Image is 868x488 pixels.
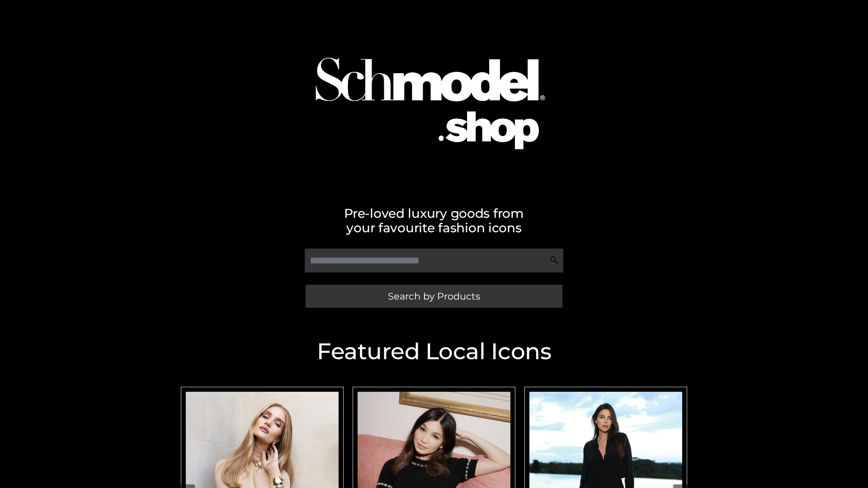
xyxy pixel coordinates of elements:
a: Search by Products [306,285,562,308]
img: Search Icon [550,256,559,265]
h2: Featured Local Icons​ [176,340,692,363]
h2: Pre-loved luxury goods from your favourite fashion icons [176,206,692,235]
span: Search by Products [388,291,480,301]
